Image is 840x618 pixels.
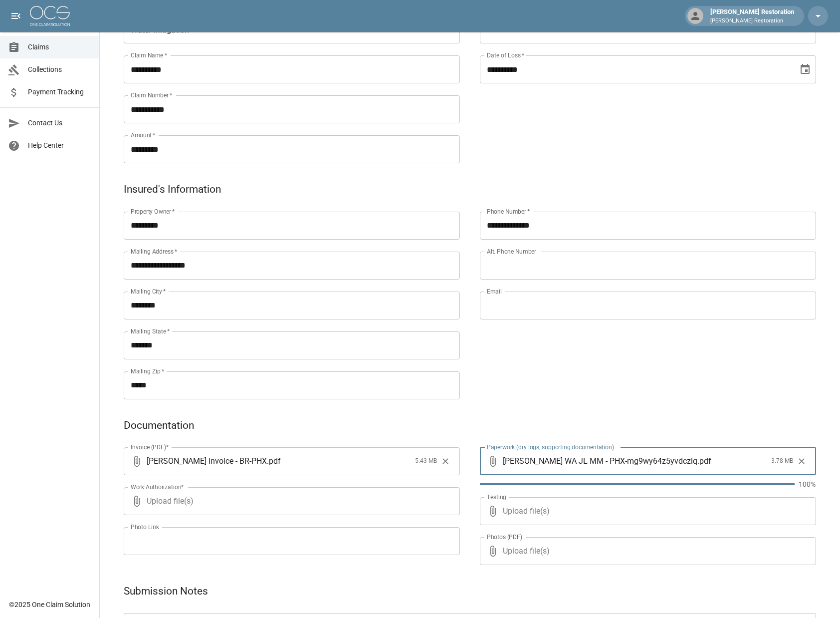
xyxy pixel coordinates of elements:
button: Clear [794,454,809,469]
span: [PERSON_NAME] WA JL MM - PHX-mg9wy64z5yvdcziq [503,455,697,467]
label: Property Owner [131,207,175,216]
label: Paperwork (dry logs, supporting documentation) [487,443,614,451]
span: Upload file(s) [503,537,789,565]
button: Choose date, selected date is Sep 23, 2025 [795,59,815,79]
span: 5.43 MB [415,456,437,466]
label: Photo Link [131,523,159,531]
p: 100% [799,479,816,489]
span: Upload file(s) [147,487,433,515]
span: Payment Tracking [28,87,91,97]
label: Alt. Phone Number [487,247,536,256]
img: ocs-logo-white-transparent.png [30,6,70,26]
label: Claim Number [131,91,172,99]
label: Mailing Zip [131,367,165,375]
label: Mailing City [131,287,166,296]
span: . pdf [697,455,711,467]
span: [PERSON_NAME] Invoice - BR-PHX [147,455,267,467]
div: [PERSON_NAME] Restoration [706,7,798,25]
label: Mailing State [131,327,170,335]
label: Photos (PDF) [487,533,522,541]
label: Testing [487,493,506,501]
label: Invoice (PDF)* [131,443,169,451]
span: Upload file(s) [503,497,789,525]
label: Mailing Address [131,247,177,256]
span: 3.78 MB [771,456,793,466]
p: [PERSON_NAME] Restoration [710,17,794,25]
label: Email [487,287,502,296]
label: Date of Loss [487,51,524,59]
button: Clear [438,454,453,469]
button: open drawer [6,6,26,26]
span: Claims [28,42,91,52]
label: Phone Number [487,207,530,216]
span: Contact Us [28,118,91,128]
label: Amount [131,131,156,139]
label: Work Authorization* [131,483,184,491]
span: . pdf [267,455,281,467]
div: © 2025 One Claim Solution [9,600,90,610]
span: Collections [28,64,91,75]
label: Claim Name [131,51,167,59]
span: Help Center [28,140,91,151]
